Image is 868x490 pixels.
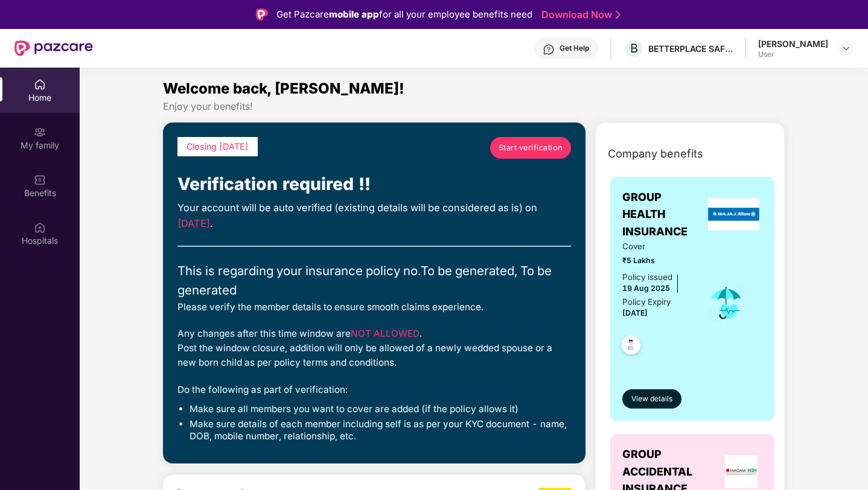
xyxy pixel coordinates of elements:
[499,142,563,154] span: Start verification
[34,126,46,138] img: svg+xml;base64,PHN2ZyB3aWR0aD0iMjAiIGhlaWdodD0iMjAiIHZpZXdCb3g9IjAgMCAyMCAyMCIgZmlsbD0ibm9uZSIgeG...
[622,240,691,253] span: Cover
[608,145,703,162] span: Company benefits
[177,383,571,397] div: Do the following as part of verification:
[616,332,646,361] img: svg+xml;base64,PHN2ZyB4bWxucz0iaHR0cDovL3d3dy53My5vcmcvMjAwMC9zdmciIHdpZHRoPSI0OC45NDMiIGhlaWdodD...
[622,255,691,266] span: ₹5 Lakhs
[256,8,268,21] img: Logo
[190,403,571,415] li: Make sure all members you want to cover are added (if the policy allows it)
[622,271,672,284] div: Policy issued
[616,8,621,21] img: Stroke
[351,328,420,339] span: NOT ALLOWED
[187,141,249,151] span: Closing [DATE]
[841,43,851,53] img: svg+xml;base64,PHN2ZyBpZD0iRHJvcGRvd24tMzJ4MzIiIHhtbG5zPSJodHRwOi8vd3d3LnczLm9yZy8yMDAwL3N2ZyIgd2...
[177,326,571,370] div: Any changes after this time window are . Post the window closure, addition will only be allowed o...
[177,300,571,314] div: Please verify the member details to ensure smooth claims experience.
[490,137,571,159] a: Start verification
[163,80,404,97] span: Welcome back, [PERSON_NAME]!
[708,198,760,231] img: insurerLogo
[541,8,617,21] a: Download Now
[622,296,671,308] div: Policy Expiry
[34,174,46,186] img: svg+xml;base64,PHN2ZyBpZD0iQmVuZWZpdHMiIHhtbG5zPSJodHRwOi8vd3d3LnczLm9yZy8yMDAwL3N2ZyIgd2lkdGg9Ij...
[560,43,589,53] div: Get Help
[276,7,532,22] div: Get Pazcare for all your employee benefits need
[177,217,210,229] span: [DATE]
[543,43,555,56] img: svg+xml;base64,PHN2ZyBpZD0iSGVscC0zMngzMiIgeG1sbnM9Imh0dHA6Ly93d3cudzMub3JnLzIwMDAvc3ZnIiB3aWR0aD...
[648,43,733,54] div: BETTERPLACE SAFETY SOLUTIONS PRIVATE LIMITED
[14,40,93,56] img: New Pazcare Logo
[34,221,46,234] img: svg+xml;base64,PHN2ZyBpZD0iSG9zcGl0YWxzIiB4bWxucz0iaHR0cDovL3d3dy53My5vcmcvMjAwMC9zdmciIHdpZHRoPS...
[631,393,672,405] span: View details
[622,189,705,240] span: GROUP HEALTH INSURANCE
[622,389,681,409] button: View details
[177,200,571,231] div: Your account will be auto verified (existing details will be considered as is) on .
[34,78,46,91] img: svg+xml;base64,PHN2ZyBpZD0iSG9tZSIgeG1sbnM9Imh0dHA6Ly93d3cudzMub3JnLzIwMDAvc3ZnIiB3aWR0aD0iMjAiIG...
[190,418,571,443] li: Make sure details of each member including self is as per your KYC document - name, DOB, mobile n...
[707,283,746,323] img: icon
[622,284,670,293] span: 19 Aug 2025
[177,171,571,197] div: Verification required !!
[177,261,571,300] div: This is regarding your insurance policy no. To be generated, To be generated
[329,8,379,20] strong: mobile app
[758,38,828,49] div: [PERSON_NAME]
[630,41,638,56] span: B
[163,100,785,113] div: Enjoy your benefits!
[725,456,758,488] img: insurerLogo
[758,49,828,59] div: User
[622,308,648,317] span: [DATE]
